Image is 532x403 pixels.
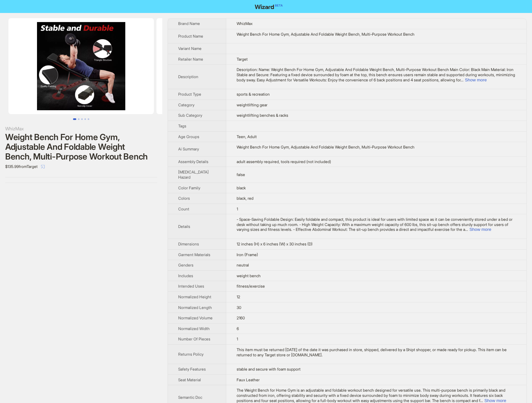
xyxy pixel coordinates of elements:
[237,67,516,82] div: Description: Name: Weight Bench For Home Gym, Adjustable And Foldable Weight Bench, Multi-Purpose...
[237,273,261,278] span: weight bench
[88,118,89,120] button: Go to slide 5
[237,21,253,26] span: WhizMax
[237,263,249,267] span: neutral
[178,273,193,278] span: Includes
[237,134,257,139] span: Teen, Adult
[237,217,516,232] div: - Space-Saving Foldable Design: Easily foldable and compact, this product is ideal for users with...
[178,34,203,39] span: Product Name
[178,46,202,51] span: Variant Name
[178,196,190,201] span: Colors
[5,125,157,132] div: WhizMax
[178,92,201,97] span: Product Type
[178,305,212,310] span: Normalized Length
[178,159,208,164] span: Assembly Details
[237,32,516,37] div: Weight Bench For Home Gym, Adjustable And Foldable Weight Bench, Multi-Purpose Workout Bench
[237,315,245,320] span: 2160
[41,165,45,169] span: select
[237,305,241,310] span: 30
[237,57,248,62] span: Target
[178,315,213,320] span: Normalized Volume
[178,147,199,151] span: Ai Summary
[178,185,200,190] span: Color Family
[237,252,258,257] span: Iron (Frame)
[178,337,210,341] span: Number Of Pieces
[237,326,239,331] span: 6
[178,263,193,267] span: Genders
[178,242,199,246] span: Dimensions
[237,113,288,118] span: weightlifting benches & racks
[237,347,516,357] div: This item must be returned within 90 days of the date it was purchased in store, shipped, deliver...
[237,388,516,403] div: The Weight Bench for Home Gym is an adjustable and foldable workout bench designed for versatile ...
[237,377,260,382] span: Faux Leather
[237,294,240,299] span: 12
[237,388,505,403] span: The Weight Bench for Home Gym is an adjustable and foldable workout bench designed for versatile ...
[178,224,190,229] span: Details
[178,170,209,180] span: [MEDICAL_DATA] Hazard
[237,159,331,164] span: adult assembly required, tools required (not included)
[237,367,301,372] span: stable and secure with foam support
[237,67,515,82] span: Description: Name: Weight Bench For Home Gym, Adjustable And Foldable Weight Bench, Multi-Purpose...
[178,134,199,139] span: Age Groups
[81,118,83,120] button: Go to slide 3
[237,217,513,232] span: - Space-Saving Foldable Design: Easily foldable and compact, this product is ideal for users with...
[178,74,198,79] span: Description
[73,118,76,120] button: Go to slide 1
[237,92,270,97] span: sports & recreation
[5,161,157,172] div: $135.99 from Target
[237,172,245,177] span: false
[178,377,201,382] span: Seat Material
[237,102,267,107] span: weightlifting gear
[178,352,204,357] span: Returns Policy
[237,337,238,341] span: 1
[178,57,203,62] span: Retailer Name
[178,207,189,211] span: Count
[178,294,211,299] span: Normalized Height
[8,18,154,114] img: Weight Bench For Home Gym, Adjustable And Foldable Weight Bench, Multi-Purpose Workout Bench image 1
[237,284,265,289] span: fitness/exercise
[178,367,206,372] span: Safety Features
[178,252,210,257] span: Garment Materials
[469,227,491,232] button: Expand
[461,77,464,82] span: ...
[78,118,80,120] button: Go to slide 2
[178,326,210,331] span: Normalized Width
[237,207,238,211] span: 1
[178,284,204,289] span: Intended Uses
[237,145,516,150] div: Weight Bench For Home Gym, Adjustable And Foldable Weight Bench, Multi-Purpose Workout Bench
[237,196,254,201] span: black, red
[178,113,202,118] span: Sub Category
[178,124,186,128] span: Tags
[178,395,202,400] span: Semantic Doc
[84,118,86,120] button: Go to slide 4
[156,18,302,114] img: Weight Bench For Home Gym, Adjustable And Foldable Weight Bench, Multi-Purpose Workout Bench image 2
[237,242,313,246] span: 12 inches (H) x 6 inches (W) x 30 inches (D)
[178,102,194,107] span: Category
[465,227,468,232] span: ...
[484,398,506,403] button: Expand
[5,132,157,161] div: Weight Bench For Home Gym, Adjustable And Foldable Weight Bench, Multi-Purpose Workout Bench
[465,77,487,82] button: Expand
[178,21,200,26] span: Brand Name
[480,398,483,403] span: ...
[237,185,246,190] span: black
